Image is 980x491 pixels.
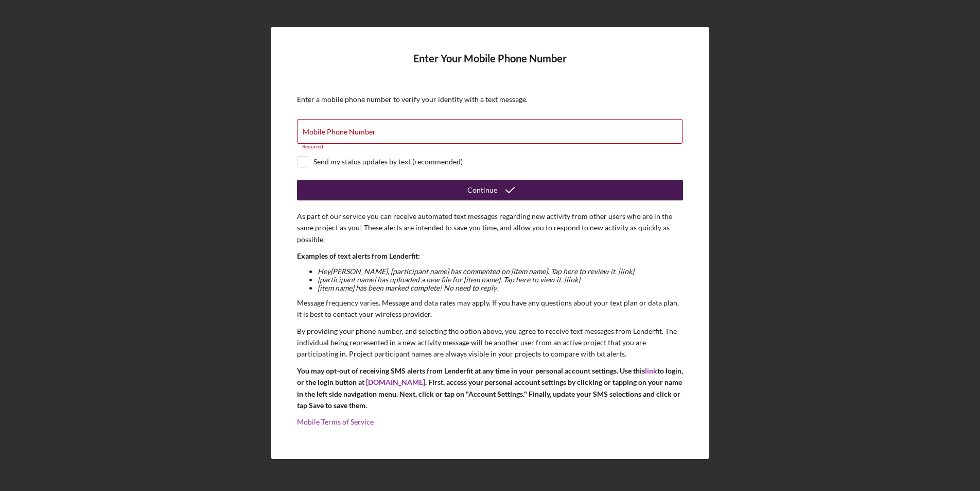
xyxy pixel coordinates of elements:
div: Continue [467,180,497,200]
p: By providing your phone number, and selecting the option above, you agree to receive text message... [297,326,683,360]
li: [participant name] has uploaded a new file for [item name]. Tap here to view it. [link] [318,276,683,284]
p: As part of our service you can receive automated text messages regarding new activity from other ... [297,211,683,245]
div: Send my status updates by text (recommended) [313,158,463,166]
a: Mobile Terms of Service [297,417,374,426]
a: [DOMAIN_NAME] [366,378,425,386]
li: [item name] has been marked complete! No need to reply. [318,284,683,292]
h4: Enter Your Mobile Phone Number [297,53,683,80]
p: You may opt-out of receiving SMS alerts from Lenderfit at any time in your personal account setti... [297,365,683,412]
div: Enter a mobile phone number to verify your identity with a text message. [297,95,683,104]
p: Examples of text alerts from Lenderfit: [297,250,683,262]
a: link [645,366,657,375]
button: Continue [297,180,683,200]
li: Hey [PERSON_NAME] , [participant name] has commented on [item name]. Tap here to review it. [link] [318,267,683,276]
p: Message frequency varies. Message and data rates may apply. If you have any questions about your ... [297,297,683,320]
div: Required [297,144,683,150]
label: Mobile Phone Number [303,128,376,136]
